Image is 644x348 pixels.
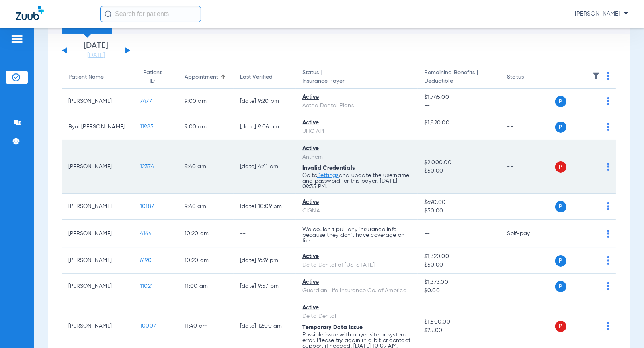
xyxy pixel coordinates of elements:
span: 7477 [140,98,152,104]
td: [DATE] 9:39 PM [234,248,296,274]
div: Delta Dental of [US_STATE] [302,261,411,269]
td: [PERSON_NAME] [62,220,133,248]
div: Appointment [185,73,227,81]
span: $25.00 [424,326,494,335]
th: Status [500,66,555,89]
div: Active [302,198,411,207]
td: [PERSON_NAME] [62,274,133,299]
img: group-dot-blue.svg [607,123,609,131]
span: 12374 [140,164,154,169]
td: -- [500,114,555,140]
td: 10:20 AM [178,248,234,274]
div: Active [302,304,411,312]
div: Appointment [185,73,218,81]
span: P [555,122,566,133]
td: 10:20 AM [178,220,234,248]
span: $690.00 [424,198,494,207]
img: group-dot-blue.svg [607,97,609,105]
span: -- [424,127,494,136]
div: Last Verified [240,73,289,81]
span: -- [424,102,494,110]
span: P [555,96,566,107]
span: 4164 [140,231,152,236]
img: filter.svg [592,72,600,80]
div: Active [302,278,411,287]
a: [DATE] [72,51,120,59]
td: 9:40 AM [178,140,234,194]
div: Active [302,144,411,153]
span: Insurance Payer [302,77,411,85]
div: Patient ID [140,69,172,85]
img: hamburger-icon [10,34,23,44]
span: 6190 [140,258,152,263]
div: Active [302,93,411,102]
div: Patient Name [68,73,127,81]
span: $0.00 [424,287,494,295]
li: [DATE] [72,42,120,59]
th: Remaining Benefits | [418,66,501,89]
iframe: Chat Widget [604,309,644,348]
div: Last Verified [240,73,273,81]
span: 11021 [140,283,153,289]
td: 11:00 AM [178,274,234,299]
p: Go to and update the username and password for this payer. [DATE] 09:35 PM. [302,173,411,189]
input: Search for patients [100,6,201,22]
td: 9:00 AM [178,89,234,114]
span: P [555,255,566,267]
div: Patient Name [68,73,104,81]
td: -- [234,220,296,248]
td: 9:40 AM [178,194,234,220]
div: Guardian Life Insurance Co. of America [302,287,411,295]
td: [PERSON_NAME] [62,89,133,114]
td: Byul [PERSON_NAME] [62,114,133,140]
th: Status | [296,66,418,89]
div: Delta Dental [302,312,411,321]
span: 10187 [140,204,154,209]
td: [PERSON_NAME] [62,140,133,194]
div: Aetna Dental Plans [302,102,411,110]
span: P [555,321,566,332]
a: Settings [317,173,339,178]
td: [DATE] 9:57 PM [234,274,296,299]
span: P [555,281,566,292]
div: CIGNA [302,207,411,215]
span: P [555,201,566,212]
td: -- [500,140,555,194]
td: [DATE] 9:20 PM [234,89,296,114]
span: [PERSON_NAME] [575,10,628,18]
p: We couldn’t pull any insurance info because they don’t have coverage on file. [302,227,411,244]
span: $50.00 [424,261,494,269]
img: group-dot-blue.svg [607,230,609,238]
img: Zuub Logo [16,6,44,20]
span: Temporary Data Issue [302,325,363,330]
span: $1,820.00 [424,119,494,127]
span: -- [424,231,430,236]
td: [DATE] 9:06 AM [234,114,296,140]
span: $1,320.00 [424,252,494,261]
div: Anthem [302,153,411,161]
img: group-dot-blue.svg [607,202,609,210]
span: $1,373.00 [424,278,494,287]
span: $50.00 [424,167,494,175]
td: -- [500,194,555,220]
img: Search Icon [105,10,112,18]
td: [PERSON_NAME] [62,194,133,220]
span: P [555,161,566,173]
div: Patient ID [140,69,164,85]
td: -- [500,274,555,299]
span: $1,745.00 [424,93,494,102]
span: 11985 [140,124,154,130]
span: Invalid Credentials [302,165,355,171]
td: [DATE] 10:09 PM [234,194,296,220]
td: [PERSON_NAME] [62,248,133,274]
span: $2,000.00 [424,159,494,167]
div: Active [302,119,411,127]
span: $1,500.00 [424,318,494,326]
img: group-dot-blue.svg [607,163,609,171]
div: UHC API [302,127,411,136]
td: [DATE] 4:41 AM [234,140,296,194]
td: -- [500,89,555,114]
img: group-dot-blue.svg [607,256,609,265]
span: Deductible [424,77,494,85]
